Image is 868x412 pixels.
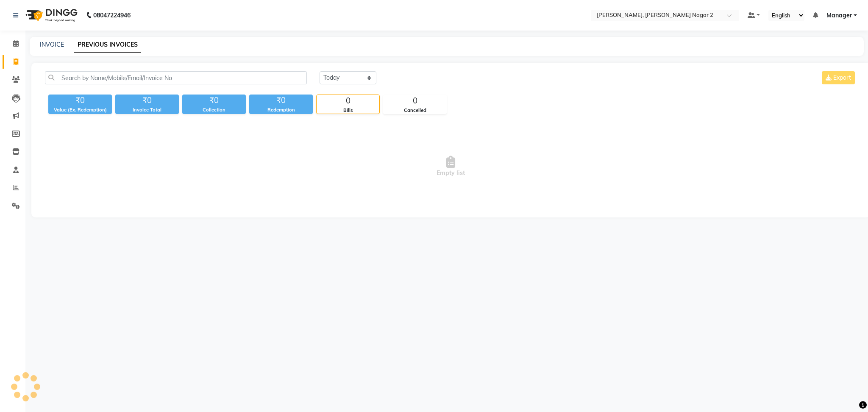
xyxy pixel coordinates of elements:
[74,37,141,53] a: PREVIOUS INVOICES
[317,107,379,114] div: Bills
[40,41,64,48] a: INVOICE
[826,11,852,20] span: Manager
[93,3,131,27] b: 08047224946
[249,95,313,106] div: ₹0
[45,124,857,209] span: Empty list
[182,95,246,106] div: ₹0
[48,106,112,114] div: Value (Ex. Redemption)
[249,106,313,114] div: Redemption
[317,95,379,107] div: 0
[48,95,112,106] div: ₹0
[115,106,179,114] div: Invoice Total
[384,95,446,107] div: 0
[45,71,307,84] input: Search by Name/Mobile/Email/Invoice No
[384,107,446,114] div: Cancelled
[182,106,246,114] div: Collection
[115,95,179,106] div: ₹0
[22,3,80,27] img: logo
